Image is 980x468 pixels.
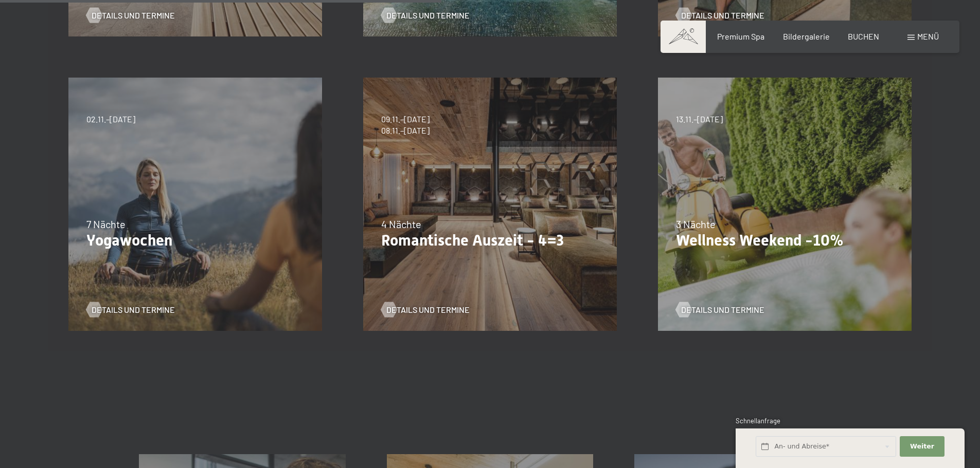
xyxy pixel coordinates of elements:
p: Wellness Weekend -10% [676,231,894,250]
span: 3 Nächte [676,218,716,230]
span: Menü [917,31,939,41]
span: Details und Termine [92,10,175,21]
span: Schnellanfrage [736,417,780,425]
p: Romantische Auszeit - 4=3 [381,231,599,250]
a: Details und Termine [381,10,470,21]
a: Details und Termine [86,304,175,315]
span: 09.11.–[DATE] [381,114,430,125]
span: 4 Nächte [381,218,421,230]
a: Premium Spa [717,31,764,41]
span: Details und Termine [681,10,764,21]
span: 02.11.–[DATE] [86,114,135,125]
p: Yogawochen [86,231,304,250]
span: 7 Nächte [86,218,126,230]
button: Weiter [900,436,944,457]
span: Details und Termine [92,304,175,315]
a: Bildergalerie [783,31,830,41]
a: Details und Termine [676,10,764,21]
span: Details und Termine [681,304,764,315]
span: Details und Termine [386,10,470,21]
a: BUCHEN [848,31,879,41]
a: Details und Termine [676,304,764,315]
span: Details und Termine [386,304,470,315]
a: Details und Termine [86,10,175,21]
span: Weiter [910,442,934,451]
span: 13.11.–[DATE] [676,114,723,125]
span: 08.11.–[DATE] [381,125,430,136]
a: Details und Termine [381,304,470,315]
